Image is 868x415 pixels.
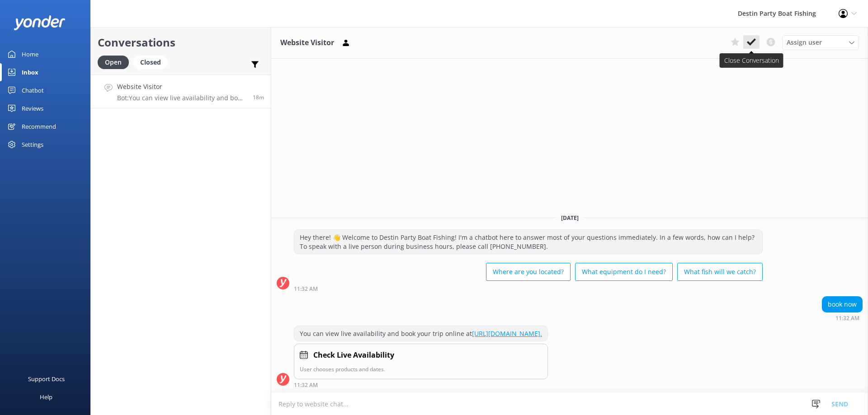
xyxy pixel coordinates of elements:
div: Open [98,56,129,69]
p: User chooses products and dates. [300,365,542,373]
div: Hey there! 👋 Welcome to Destin Party Boat Fishing! I'm a chatbot here to answer most of your ques... [294,230,762,254]
p: Bot: You can view live availability and book your trip online at [URL][DOMAIN_NAME]. [117,94,246,102]
span: Assign user [787,37,822,47]
div: You can view live availability and book your trip online at [294,326,547,341]
div: Help [40,388,52,406]
div: Inbox [22,63,38,81]
div: Settings [22,135,43,154]
h2: Conversations [98,34,264,51]
strong: 11:32 AM [294,286,318,292]
h4: Website Visitor [117,82,246,92]
div: Support Docs [28,370,65,388]
h3: Website Visitor [280,37,334,49]
div: Oct 02 2025 11:32am (UTC -05:00) America/Cancun [822,315,863,321]
div: book now [822,297,862,312]
div: Chatbot [22,81,44,99]
a: Closed [133,57,172,67]
strong: 11:32 AM [835,316,859,321]
button: What equipment do I need? [575,263,673,281]
button: Where are you located? [486,263,571,281]
div: Assign User [782,35,859,50]
strong: 11:32 AM [294,382,318,388]
a: Website VisitorBot:You can view live availability and book your trip online at [URL][DOMAIN_NAME]... [91,75,271,108]
div: Reviews [22,99,43,117]
button: What fish will we catch? [677,263,763,281]
img: yonder-white-logo.png [14,15,66,30]
span: [DATE] [556,214,584,222]
div: Oct 02 2025 11:32am (UTC -05:00) America/Cancun [294,382,548,388]
h4: Check Live Availability [313,350,394,361]
span: Oct 02 2025 11:32am (UTC -05:00) America/Cancun [253,93,264,101]
div: Closed [133,56,168,69]
div: Oct 02 2025 11:32am (UTC -05:00) America/Cancun [294,285,763,292]
a: Open [98,57,133,67]
div: Recommend [22,117,56,135]
a: [URL][DOMAIN_NAME]. [472,329,542,338]
div: Home [22,45,38,63]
